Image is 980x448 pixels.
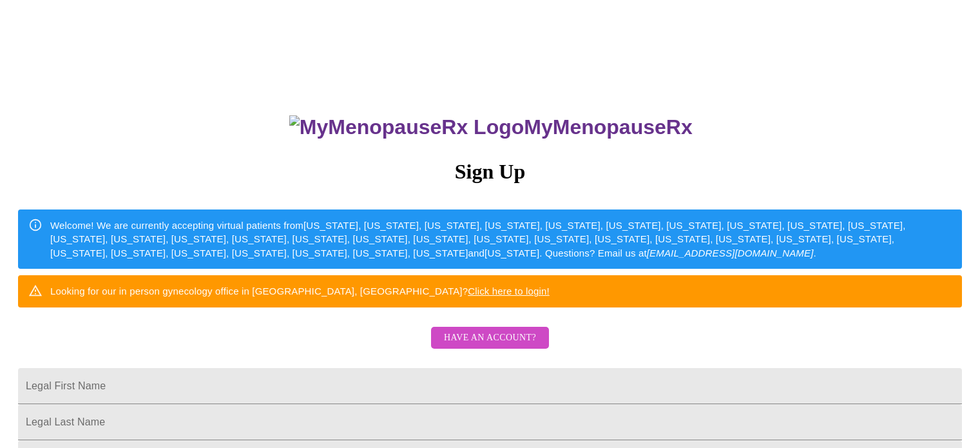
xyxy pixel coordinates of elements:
[20,115,963,139] h3: MyMenopauseRx
[468,286,550,297] a: Click here to login!
[428,341,552,352] a: Have an account?
[50,213,952,265] div: Welcome! We are currently accepting virtual patients from [US_STATE], [US_STATE], [US_STATE], [US...
[431,327,549,349] button: Have an account?
[289,115,524,139] img: MyMenopauseRx Logo
[18,160,962,184] h3: Sign Up
[50,279,550,303] div: Looking for our in person gynecology office in [GEOGRAPHIC_DATA], [GEOGRAPHIC_DATA]?
[647,248,814,258] em: [EMAIL_ADDRESS][DOMAIN_NAME]
[444,330,536,346] span: Have an account?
